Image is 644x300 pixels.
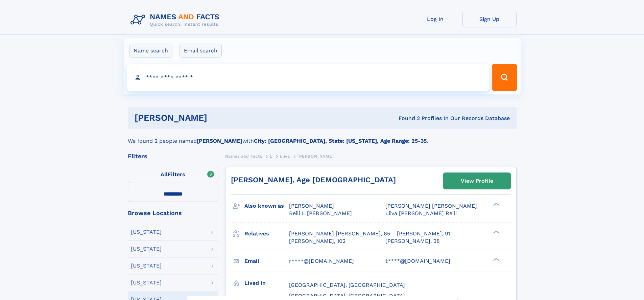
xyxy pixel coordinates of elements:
[131,263,162,269] div: [US_STATE]
[128,167,218,183] label: Filters
[461,173,493,189] div: View Profile
[127,64,489,91] input: search input
[131,229,162,235] div: [US_STATE]
[128,129,517,145] div: We found 2 people named with .
[244,277,289,289] h3: Lived in
[297,154,334,159] span: [PERSON_NAME]
[492,230,500,234] div: ❯
[289,282,405,288] span: [GEOGRAPHIC_DATA], [GEOGRAPHIC_DATA]
[462,11,517,27] a: Sign Up
[244,255,289,267] h3: Email
[408,11,462,27] a: Log In
[385,203,477,209] span: [PERSON_NAME] [PERSON_NAME]
[289,210,352,216] span: Reili L [PERSON_NAME]
[280,152,290,160] a: Liiva
[135,114,303,122] h1: [PERSON_NAME]
[197,138,242,144] b: [PERSON_NAME]
[397,230,450,237] a: [PERSON_NAME], 91
[289,293,405,299] span: [GEOGRAPHIC_DATA], [GEOGRAPHIC_DATA]
[289,230,390,237] a: [PERSON_NAME] [PERSON_NAME], 65
[385,210,457,216] span: Liiva [PERSON_NAME] Reili
[303,115,510,122] div: Found 2 Profiles In Our Records Database
[270,152,272,160] a: L
[128,153,218,159] div: Filters
[131,280,162,285] div: [US_STATE]
[225,152,262,160] a: Names and Facts
[180,44,222,58] label: Email search
[128,210,218,216] div: Browse Locations
[131,246,162,252] div: [US_STATE]
[244,200,289,212] h3: Also known as
[492,202,500,207] div: ❯
[385,237,440,245] a: [PERSON_NAME], 38
[128,11,225,29] img: Logo Names and Facts
[492,64,517,91] button: Search Button
[289,237,345,245] a: [PERSON_NAME], 102
[280,154,290,159] span: Liiva
[231,176,396,184] a: [PERSON_NAME], Age [DEMOGRAPHIC_DATA]
[444,173,510,189] a: View Profile
[129,44,172,58] label: Name search
[270,154,272,159] span: L
[244,228,289,239] h3: Relatives
[161,171,168,178] span: All
[492,257,500,261] div: ❯
[254,138,427,144] b: City: [GEOGRAPHIC_DATA], State: [US_STATE], Age Range: 25-35
[289,203,334,209] span: [PERSON_NAME]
